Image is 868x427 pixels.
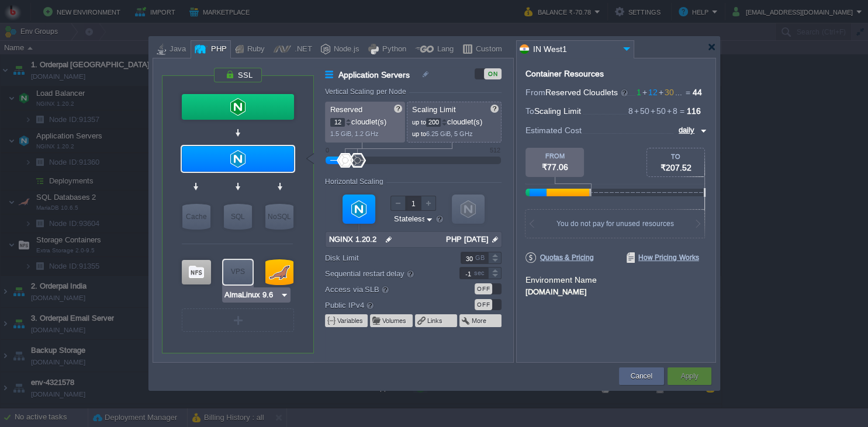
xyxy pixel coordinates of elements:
button: More [472,316,487,325]
span: + [641,88,648,97]
div: Application Servers [182,146,294,172]
div: SQL Databases [224,204,252,230]
div: [DOMAIN_NAME] [525,286,707,296]
div: 0 [326,147,329,154]
span: up to [412,119,426,126]
button: Variables [337,316,364,325]
div: .NET [291,41,312,58]
button: Links [427,316,444,325]
div: Cache [182,204,210,230]
div: PHP [208,41,227,58]
div: Container Resources [525,70,604,78]
span: + [649,106,656,116]
span: 1.5 GiB, 1.2 GHz [330,130,379,137]
div: Load Balancer [182,94,294,120]
span: ₹207.52 [660,163,691,172]
span: + [666,106,673,116]
button: Apply [680,370,698,382]
span: + [658,88,665,97]
span: = [683,88,693,97]
div: NoSQL Databases [265,204,293,230]
span: 8 [666,106,677,116]
span: To [525,106,534,116]
div: Horizontal Scaling [325,178,386,186]
span: 8 [628,106,633,116]
span: Scaling Limit [534,106,581,116]
div: Python [379,41,406,58]
div: sec [474,268,487,279]
span: 44 [693,88,702,97]
div: FROM [525,152,584,159]
div: OFF [475,299,492,310]
span: Reserved Cloudlets [545,88,629,97]
span: = [677,106,687,116]
div: GB [475,252,487,263]
label: Disk Limit [325,252,444,264]
div: Node.js [330,41,359,58]
span: 1 [637,88,641,97]
div: 512 [490,147,500,154]
div: NoSQL [265,204,293,230]
div: Create New Layer [182,308,294,332]
div: VPS [223,260,253,283]
div: Storage Containers [182,260,211,284]
span: 50 [649,106,666,116]
div: Lang [434,41,454,58]
div: Vertical Scaling per Node [325,88,409,96]
span: Quotas & Pricing [525,252,594,263]
p: cloudlet(s) [412,114,497,127]
button: Cancel [631,370,652,382]
span: 6.25 GiB, 5 GHz [426,130,473,137]
div: SQL Databases 2 [265,259,293,285]
span: ₹77.06 [542,162,568,172]
span: Reserved [330,105,362,114]
div: SQL [224,204,252,230]
span: 12 [641,88,658,97]
label: Environment Name [525,275,597,284]
div: Ruby [244,41,265,58]
div: ON [484,68,502,79]
div: TO [647,153,704,160]
span: 30 [658,88,674,97]
div: Custom [472,41,502,58]
label: Sequential restart delay [325,267,444,280]
span: From [525,88,545,97]
label: Public IPv4 [325,298,444,311]
span: up to [412,130,426,137]
p: cloudlet(s) [330,114,401,127]
span: ... [674,88,683,97]
span: Scaling Limit [412,105,456,114]
span: + [633,106,640,116]
div: Elastic VPS [223,260,253,284]
span: 116 [687,106,701,116]
div: OFF [475,283,492,294]
button: Volumes [382,316,407,325]
label: Access via SLB [325,283,444,296]
div: Java [166,41,186,58]
span: Estimated Cost [525,124,582,137]
span: How Pricing Works [627,252,699,263]
span: 50 [633,106,649,116]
